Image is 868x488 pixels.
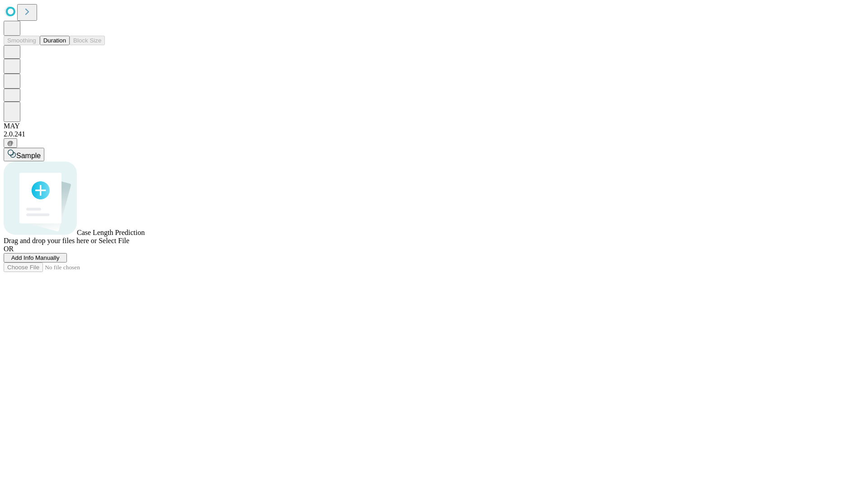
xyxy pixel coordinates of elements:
[4,138,17,148] button: @
[4,148,44,161] button: Sample
[7,140,14,146] span: @
[77,229,145,236] span: Case Length Prediction
[4,122,864,130] div: MAY
[40,36,70,45] button: Duration
[4,245,14,253] span: OR
[4,253,67,263] button: Add Info Manually
[11,254,60,261] span: Add Info Manually
[70,36,105,45] button: Block Size
[4,36,40,45] button: Smoothing
[4,237,97,244] span: Drag and drop your files here or
[16,152,41,160] span: Sample
[99,237,129,244] span: Select File
[4,130,864,138] div: 2.0.241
